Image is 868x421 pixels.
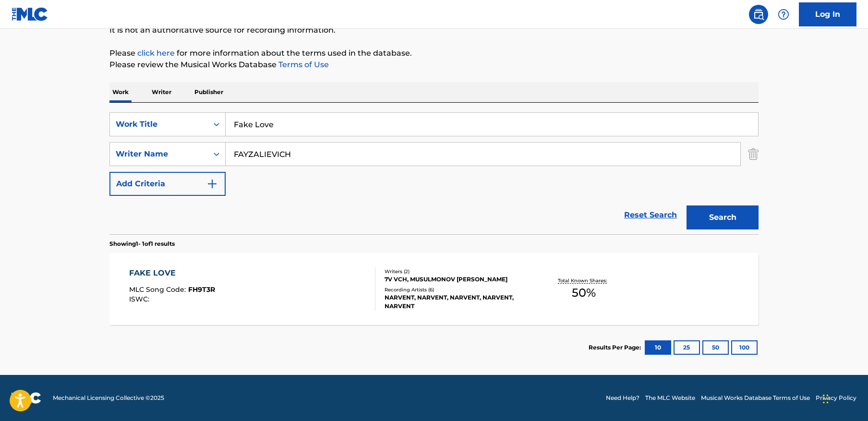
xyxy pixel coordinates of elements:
[687,205,759,229] button: Search
[816,394,856,402] a: Privacy Policy
[129,295,152,303] span: ISWC :
[702,340,729,355] button: 50
[799,2,856,26] a: Log In
[149,82,174,102] p: Writer
[385,268,530,275] div: Writers ( 2 )
[12,7,48,21] img: MLC Logo
[109,59,759,71] p: Please review the Musical Works Database
[116,148,202,160] div: Writer Name
[109,48,759,59] p: Please for more information about the terms used in the database.
[674,340,700,355] button: 25
[589,343,643,352] p: Results Per Page:
[109,112,759,234] form: Search Form
[645,394,695,402] a: The MLC Website
[748,142,759,166] img: Delete Criterion
[645,340,671,355] button: 10
[753,9,764,20] img: search
[109,24,759,36] p: It is not an authoritative source for recording information.
[188,285,215,294] span: FH9T3R
[774,5,793,24] div: Help
[53,394,164,402] span: Mechanical Licensing Collective © 2025
[749,5,768,24] a: Public Search
[385,275,530,284] div: 7V VCH, MUSULMONOV [PERSON_NAME]
[701,394,810,402] a: Musical Works Database Terms of Use
[385,286,530,293] div: Recording Artists ( 6 )
[277,60,329,69] a: Terms of Use
[619,204,682,226] a: Reset Search
[137,48,175,58] a: click here
[129,267,215,279] div: FAKE LOVE
[778,9,789,20] img: help
[206,178,218,190] img: 9d2ae6d4665cec9f34b9.svg
[558,277,609,284] p: Total Known Shares:
[109,240,175,248] p: Showing 1 - 1 of 1 results
[572,284,596,301] span: 50 %
[109,253,759,325] a: FAKE LOVEMLC Song Code:FH9T3RISWC:Writers (2)7V VCH, MUSULMONOV [PERSON_NAME]Recording Artists (6...
[12,392,41,404] img: logo
[385,293,530,311] div: NARVENT, NARVENT, NARVENT, NARVENT, NARVENT
[109,82,132,102] p: Work
[731,340,758,355] button: 100
[109,172,226,196] button: Add Criteria
[820,375,868,421] iframe: Chat Widget
[606,394,639,402] a: Need Help?
[192,82,226,102] p: Publisher
[823,385,829,413] div: Drag
[129,285,188,294] span: MLC Song Code :
[116,119,202,130] div: Work Title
